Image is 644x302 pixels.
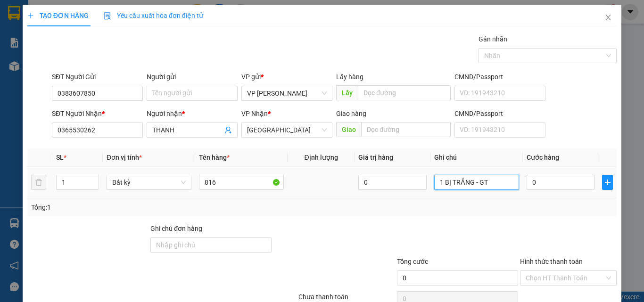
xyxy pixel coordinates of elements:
div: VP gửi [241,72,332,82]
span: Yêu cầu xuất hóa đơn điện tử [104,12,203,19]
input: Ghi chú đơn hàng [150,237,272,253]
span: Giao hàng [336,110,366,117]
div: Tổng: 1 [31,202,249,212]
input: Dọc đường [358,85,451,100]
span: Lấy hàng [336,73,363,81]
input: VD: Bàn, Ghế [199,175,284,190]
label: Ghi chú đơn hàng [150,225,202,232]
div: Người gửi [147,72,238,82]
span: plus [603,179,612,186]
span: Cước hàng [527,154,559,161]
span: Giao [336,122,361,137]
span: Giá trị hàng [358,154,393,161]
span: SL [56,154,64,161]
div: Người nhận [147,108,238,119]
label: Gán nhãn [479,35,507,43]
span: user-add [224,126,232,134]
div: CMND/Passport [454,108,545,119]
span: Bất kỳ [112,175,186,189]
span: TẠO ĐƠN HÀNG [27,12,89,19]
span: Tổng cước [397,258,428,265]
span: Đơn vị tính [107,154,142,161]
span: plus [27,12,34,19]
span: Sài Gòn [247,123,327,137]
button: Close [595,5,621,31]
button: plus [602,175,613,190]
input: Dọc đường [361,122,451,137]
label: Hình thức thanh toán [520,258,583,265]
span: close [604,14,612,21]
input: Ghi Chú [434,175,519,190]
div: SĐT Người Gửi [52,72,143,82]
button: delete [31,175,46,190]
span: Tên hàng [199,154,230,161]
span: Định lượng [304,154,338,161]
span: Lấy [336,85,358,100]
input: 0 [358,175,426,190]
span: VP Nhận [241,110,268,117]
div: SĐT Người Nhận [52,108,143,119]
span: VP Phan Rí [247,86,327,100]
img: icon [104,12,111,20]
div: CMND/Passport [454,72,545,82]
th: Ghi chú [430,148,523,167]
